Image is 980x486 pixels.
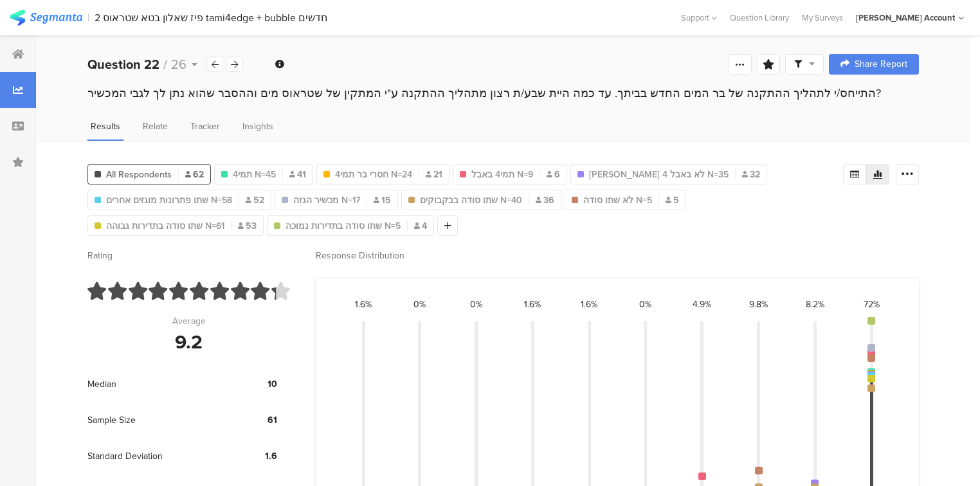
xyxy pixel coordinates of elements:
div: | [87,10,89,25]
div: Support [681,8,717,28]
div: 1.6% [355,298,372,311]
div: 10 [210,377,277,391]
span: 53 [238,219,257,233]
div: 1.6 [210,449,277,463]
span: 32 [742,168,760,181]
div: Standard Deviation [87,438,210,474]
div: התייחס/י לתהליך ההתקנה של בר המים החדש בביתך. עד כמה היית שבע/ת רצון מתהליך ההתקנה ע"י המתקין של ... [87,85,919,102]
div: 61 [210,413,277,427]
span: All Respondents [106,168,172,181]
span: / [163,55,167,74]
div: 8.2% [806,298,824,311]
span: Relate [143,120,168,133]
span: [PERSON_NAME] 4 לא באבל N=35 [589,168,729,181]
span: שתו סודה בתדירות גבוהה N=61 [106,219,224,233]
span: תמי4 N=45 [233,168,276,181]
img: segmanta logo [10,10,82,26]
span: 52 [246,194,264,207]
div: 9.8% [749,298,768,311]
span: 4 [414,219,427,233]
div: 9.2 [175,328,203,356]
span: 6 [547,168,560,181]
span: תמי4 באבל N=9 [471,168,533,181]
div: 2 פיז שאלון בטא שטראוס tami4edge + bubble חדשים [95,12,327,24]
div: 0% [639,298,651,311]
div: Median [87,366,210,402]
span: מכשיר הגזה N=17 [293,194,360,207]
span: 62 [185,168,204,181]
span: שתו סודה בתדירות נמוכה N=5 [286,219,401,233]
span: חסרי בר תמי4 N=24 [335,168,412,181]
span: לא שתו סודה N=5 [583,194,652,207]
div: Response Distribution [316,249,919,262]
span: 26 [171,55,186,74]
div: 72% [864,298,880,311]
span: 21 [426,168,442,181]
div: 1.6% [524,298,541,311]
div: Average [172,314,206,328]
span: 36 [536,194,554,207]
span: Results [91,120,120,133]
a: Question Library [723,12,795,24]
div: Rating [87,249,290,262]
div: 1.6% [581,298,597,311]
span: 41 [289,168,306,181]
span: Insights [242,120,273,133]
div: 0% [470,298,482,311]
a: My Surveys [795,12,849,24]
span: 15 [374,194,391,207]
span: שתו סודה בבקבוקים N=40 [420,194,522,207]
span: Tracker [190,120,220,133]
span: שתו פתרונות מוגזים אחרים N=58 [106,194,232,207]
div: 0% [413,298,426,311]
div: Sample Size [87,402,210,438]
div: 4.9% [693,298,711,311]
b: Question 22 [87,55,159,74]
div: [PERSON_NAME] Account [856,12,955,24]
span: Share Report [855,60,907,69]
span: 5 [666,194,679,207]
